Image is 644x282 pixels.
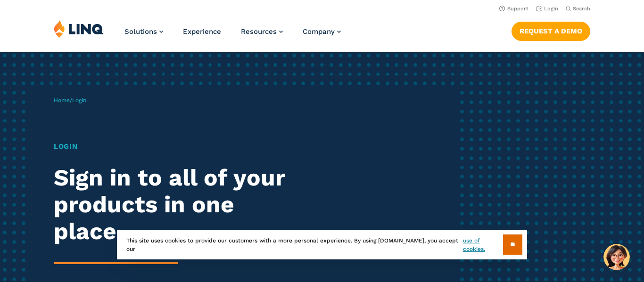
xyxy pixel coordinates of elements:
[241,27,277,36] span: Resources
[499,6,528,12] a: Support
[512,20,590,40] nav: Button Navigation
[566,5,590,12] button: Open Search Bar
[241,27,283,36] a: Resources
[54,164,302,244] h2: Sign in to all of your products in one place.
[124,27,157,36] span: Solutions
[54,141,302,152] h1: Login
[54,20,104,38] img: LINQ | K‑12 Software
[124,20,341,51] nav: Primary Navigation
[183,27,221,36] a: Experience
[117,230,527,259] div: This site uses cookies to provide our customers with a more personal experience. By using [DOMAIN...
[573,6,590,12] span: Search
[303,27,335,36] span: Company
[124,27,163,36] a: Solutions
[54,97,70,104] a: Home
[54,97,86,104] span: /
[536,6,558,12] a: Login
[72,97,86,104] span: Login
[603,244,630,270] button: Hello, have a question? Let’s chat.
[463,236,503,253] a: use of cookies.
[303,27,341,36] a: Company
[512,22,590,40] a: Request a Demo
